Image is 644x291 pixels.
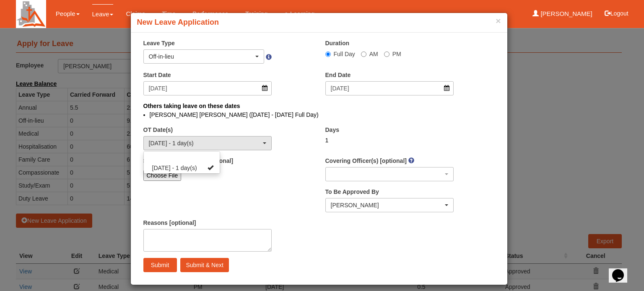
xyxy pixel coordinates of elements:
button: Benjamin Lee Gin Huat [325,198,454,212]
label: Reasons [optional] [143,219,196,227]
div: 1 [325,136,454,144]
label: End Date [325,71,351,79]
button: Off-in-lieu [143,49,265,64]
div: Off-in-lieu [149,52,254,61]
li: [PERSON_NAME] [PERSON_NAME] ([DATE] - [DATE] Full Day) [150,111,488,119]
label: To Be Approved By [325,188,379,196]
span: [DATE] - 1 day(s) [152,164,197,172]
button: × [496,16,501,25]
input: Submit & Next [180,258,229,272]
span: AM [369,51,378,57]
span: Full Day [334,51,355,57]
input: d/m/yyyy [143,81,272,95]
label: Covering Officer(s) [optional] [325,157,407,165]
input: d/m/yyyy [325,81,454,95]
input: Submit [143,258,177,272]
label: Leave Type [143,39,175,47]
label: Days [325,126,339,134]
label: OT Date(s) [143,126,173,134]
input: Choose File [143,170,182,181]
b: New Leave Application [137,18,219,26]
label: Duration [325,39,350,47]
label: Start Date [143,71,171,79]
div: [DATE] - 1 day(s) [149,139,262,147]
span: PM [392,51,401,57]
button: 24/8/2025 - 1 day(s) [143,136,272,150]
iframe: chat widget [609,258,636,283]
b: Others taking leave on these dates [143,103,240,109]
div: [PERSON_NAME] [331,201,444,209]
